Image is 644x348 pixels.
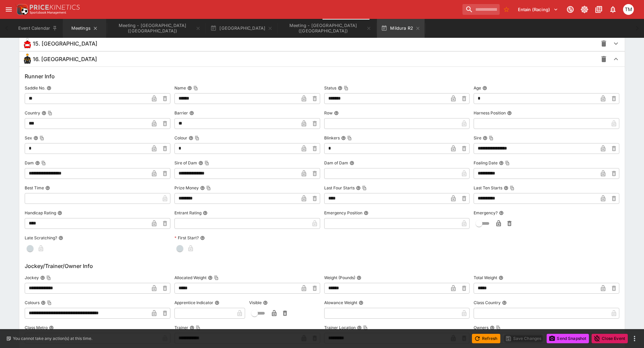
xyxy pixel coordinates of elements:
button: Select Tenant [514,4,562,15]
button: Sire of DamCopy To Clipboard [198,161,203,165]
button: Weight (Pounds) [357,275,361,280]
p: Age [474,85,481,91]
button: TrainerCopy To Clipboard [190,325,194,330]
p: Blinkers [324,135,340,141]
p: First Start? [174,235,199,241]
p: Class Metro [25,325,48,330]
button: Documentation [593,3,605,16]
p: Last Four Starts [324,185,355,191]
p: Best Time [25,185,44,191]
button: Best Time [45,186,50,190]
button: Copy To Clipboard [344,86,349,90]
button: Copy To Clipboard [362,186,367,190]
button: DamCopy To Clipboard [35,161,40,165]
button: Copy To Clipboard [214,275,219,280]
button: Meeting - Moonee Valley (AUS) [108,19,205,38]
button: BlinkersCopy To Clipboard [341,136,346,140]
button: Dam of Dam [350,161,354,165]
button: Last Ten StartsCopy To Clipboard [504,186,508,190]
p: Trainer [174,325,188,330]
button: ColoursCopy To Clipboard [41,300,46,305]
button: OwnersCopy To Clipboard [490,325,495,330]
button: Close Event [592,334,628,343]
button: Copy To Clipboard [195,136,199,140]
button: Barrier [189,111,194,115]
button: Tristan Matheson [621,2,636,17]
button: No Bookmarks [501,4,512,15]
button: JockeyCopy To Clipboard [40,275,45,280]
button: Send Snapshot [547,334,589,343]
button: Total Weight [499,275,503,280]
button: Copy To Clipboard [41,161,46,165]
button: Toggle light/dark mode [578,3,591,16]
span: 16. [GEOGRAPHIC_DATA] [33,56,97,63]
p: Sire of Dam [174,160,197,166]
button: Class Country [502,300,507,305]
p: Jockey [25,275,39,280]
button: Copy To Clipboard [205,161,209,165]
button: NameCopy To Clipboard [187,86,192,90]
img: PriceKinetics Logo [15,3,28,16]
p: Foaling Date [474,160,498,166]
p: Prize Money [174,185,199,191]
button: Copy To Clipboard [206,186,211,190]
p: Row [324,110,333,116]
button: Copy To Clipboard [193,86,198,90]
p: Emergency Position [324,210,362,216]
p: Total Weight [474,275,497,280]
button: [GEOGRAPHIC_DATA] [206,19,277,38]
button: Allocated WeightCopy To Clipboard [208,275,213,280]
button: Copy To Clipboard [48,111,52,115]
p: Barrier [174,110,188,116]
button: Refresh [472,334,500,343]
button: Apprentice Indicator [215,300,219,305]
span: 15. [GEOGRAPHIC_DATA] [33,40,97,47]
p: Visible [249,300,262,305]
p: Trainer Location [324,325,356,330]
img: Sportsbook Management [30,11,66,14]
button: Class Metro [49,325,54,330]
button: First Start? [200,236,205,240]
button: Copy To Clipboard [196,325,200,330]
p: Saddle No. [25,85,45,91]
p: Dam [25,160,34,166]
input: search [462,4,500,15]
h6: Runner Info [25,72,619,80]
button: Copy To Clipboard [363,325,368,330]
button: Mildura R2 [377,19,425,38]
button: Handicap Rating [57,211,62,215]
button: Foaling DateCopy To Clipboard [499,161,504,165]
button: Copy To Clipboard [46,275,51,280]
button: CountryCopy To Clipboard [42,111,46,115]
button: SexCopy To Clipboard [33,136,38,140]
button: Emergency? [499,211,504,215]
button: Meeting - Mildura (AUS) [278,19,376,38]
button: Harness Position [507,111,512,115]
img: PriceKinetics [30,5,80,10]
p: Dam of Dam [324,160,348,166]
p: Class Country [474,300,501,305]
button: Entrant Rating [203,211,208,215]
p: Name [174,85,186,91]
p: Colour [174,135,187,141]
button: Copy To Clipboard [510,186,515,190]
button: more [630,334,639,343]
p: Sire [474,135,481,141]
button: Copy To Clipboard [489,136,494,140]
p: Alowance Weight [324,300,357,305]
button: Copy To Clipboard [505,161,510,165]
button: Late Scratching? [58,236,63,240]
p: Country [25,110,40,116]
p: You cannot take any action(s) at this time. [13,336,92,342]
h6: Jockey/Trainer/Owner Info [25,262,619,270]
p: Weight (Pounds) [324,275,355,280]
p: Owners [474,325,488,330]
p: Late Scratching? [25,235,57,241]
button: ColourCopy To Clipboard [189,136,193,140]
button: open drawer [3,3,15,16]
button: Prize MoneyCopy To Clipboard [200,186,205,190]
img: rangatoo_64x64.png [22,38,33,49]
p: Harness Position [474,110,506,116]
button: Trainer LocationCopy To Clipboard [357,325,362,330]
p: Colours [25,300,40,305]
